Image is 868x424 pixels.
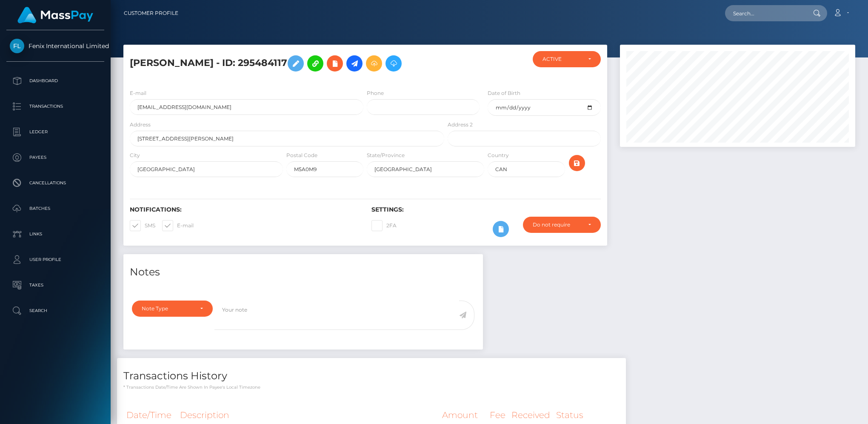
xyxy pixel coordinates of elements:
[10,202,101,215] p: Batches
[523,217,601,233] button: Do not require
[132,301,213,317] button: Note Type
[533,51,600,67] button: ACTIVE
[533,221,581,228] div: Do not require
[130,220,155,231] label: SMS
[10,100,101,113] p: Transactions
[10,304,101,317] p: Search
[367,89,384,97] label: Phone
[10,126,101,138] p: Ledger
[10,228,101,241] p: Links
[6,172,104,194] a: Cancellations
[6,121,104,143] a: Ledger
[130,121,151,129] label: Address
[10,39,24,53] img: Fenix International Limited
[448,121,473,129] label: Address 2
[10,151,101,164] p: Payees
[346,55,363,72] a: Initiate Payout
[130,152,140,159] label: City
[6,70,104,92] a: Dashboard
[286,152,317,159] label: Postal Code
[10,74,101,87] p: Dashboard
[488,152,509,159] label: Country
[10,279,101,292] p: Taxes
[162,220,194,231] label: E-mail
[6,42,104,50] span: Fenix International Limited
[367,152,405,159] label: State/Province
[371,220,397,231] label: 2FA
[123,384,620,390] p: * Transactions date/time are shown in payee's local timezone
[123,369,620,384] h4: Transactions History
[130,206,359,213] h6: Notifications:
[17,7,93,23] img: MassPay Logo
[371,206,600,213] h6: Settings:
[6,223,104,245] a: Links
[6,300,104,321] a: Search
[130,51,440,76] h5: [PERSON_NAME] - ID: 295484117
[725,5,805,21] input: Search...
[6,147,104,168] a: Payees
[488,89,520,97] label: Date of Birth
[130,265,477,280] h4: Notes
[6,275,104,296] a: Taxes
[130,89,146,97] label: E-mail
[10,253,101,266] p: User Profile
[142,305,193,312] div: Note Type
[6,198,104,219] a: Batches
[6,96,104,117] a: Transactions
[124,4,178,22] a: Customer Profile
[6,249,104,270] a: User Profile
[10,177,101,189] p: Cancellations
[542,56,581,63] div: ACTIVE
